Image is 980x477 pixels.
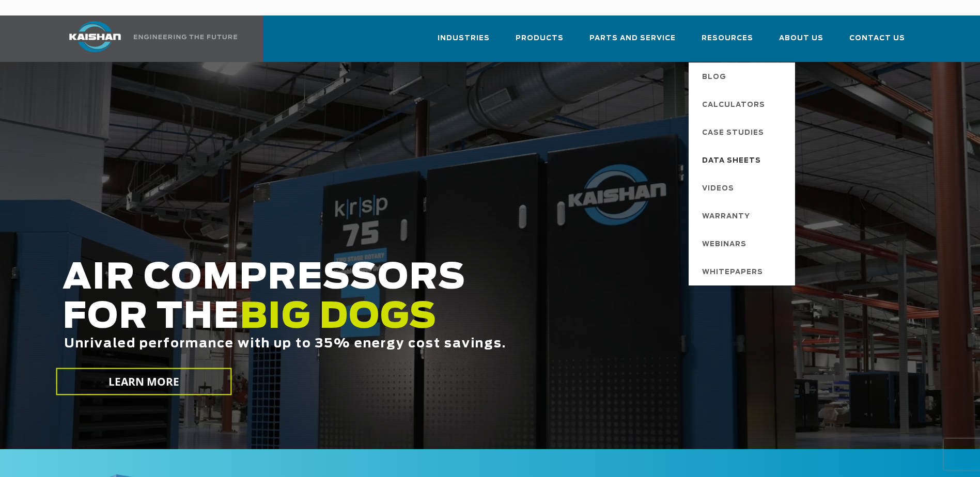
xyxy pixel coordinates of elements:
[438,33,490,44] span: Industries
[589,33,676,44] span: Parts and Service
[702,25,753,60] a: Resources
[692,146,795,174] a: Data Sheets
[702,69,726,86] span: Blog
[702,236,746,253] span: Webinars
[692,90,795,118] a: Calculators
[56,368,231,395] a: LEARN MORE
[108,374,179,389] span: LEARN MORE
[702,152,761,170] span: Data Sheets
[692,174,795,202] a: Videos
[702,124,764,142] span: Case Studies
[702,33,753,44] span: Resources
[702,264,763,281] span: Whitepapers
[779,33,823,44] span: About Us
[240,300,437,335] span: BIG DOGS
[702,97,765,114] span: Calculators
[64,338,506,350] span: Unrivaled performance with up to 35% energy cost savings.
[702,180,734,198] span: Videos
[438,25,490,60] a: Industries
[692,230,795,258] a: Webinars
[692,258,795,285] a: Whitepapers
[702,208,750,226] span: Warranty
[692,62,795,90] a: Blog
[56,15,239,62] a: Kaishan USA
[63,259,773,383] h2: AIR COMPRESSORS FOR THE
[134,35,237,39] img: Engineering the future
[516,33,564,44] span: Products
[589,25,676,60] a: Parts and Service
[692,118,795,146] a: Case Studies
[849,33,905,44] span: Contact Us
[692,202,795,230] a: Warranty
[516,25,564,60] a: Products
[849,25,905,60] a: Contact Us
[56,21,134,52] img: kaishan logo
[779,25,823,60] a: About Us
